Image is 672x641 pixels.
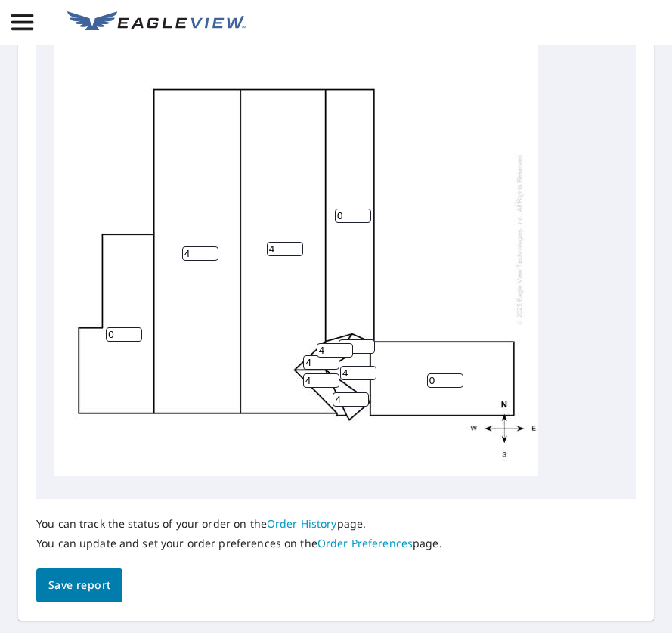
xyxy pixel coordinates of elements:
[317,536,413,550] a: Order Preferences
[48,576,110,595] span: Save report
[67,11,246,34] img: EV Logo
[36,568,122,602] button: Save report
[58,2,255,43] a: EV Logo
[36,517,442,531] p: You can track the status of your order on the page.
[36,537,442,550] p: You can update and set your order preferences on the page.
[267,516,337,531] a: Order History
